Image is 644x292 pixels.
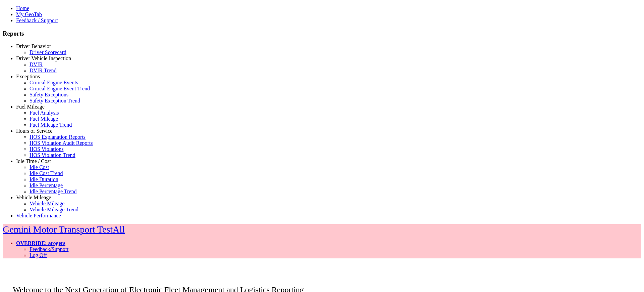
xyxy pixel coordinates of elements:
[16,104,45,110] a: Fuel Mileage
[30,146,63,152] a: HOS Violations
[30,116,58,122] a: Fuel Mileage
[30,207,78,212] a: Vehicle Mileage Trend
[30,134,86,140] a: HOS Explanation Reports
[30,201,64,206] a: Vehicle Mileage
[3,224,125,235] a: Gemini Motor Transport TestAll
[16,55,71,61] a: Driver Vehicle Inspection
[30,98,80,103] a: Safety Exception Trend
[16,240,65,246] a: OVERRIDE: arogers
[30,122,72,128] a: Fuel Mileage Trend
[3,30,641,37] h3: Reports
[30,49,66,55] a: Driver Scorecard
[16,128,52,134] a: Hours of Service
[16,74,40,79] a: Exceptions
[16,11,42,17] a: My GeoTab
[30,252,47,258] a: Log Off
[30,86,90,91] a: Critical Engine Event Trend
[16,5,29,11] a: Home
[16,195,51,200] a: Vehicle Mileage
[30,182,63,188] a: Idle Percentage
[30,140,93,146] a: HOS Violation Audit Reports
[30,246,68,252] a: Feedback/Support
[16,213,61,218] a: Vehicle Performance
[30,189,76,194] a: Idle Percentage Trend
[16,17,58,23] a: Feedback / Support
[16,158,51,164] a: Idle Time / Cost
[30,80,78,85] a: Critical Engine Events
[16,43,51,49] a: Driver Behavior
[30,68,56,73] a: DVIR Trend
[30,61,43,67] a: DVIR
[30,92,68,97] a: Safety Exceptions
[30,152,75,158] a: HOS Violation Trend
[30,164,49,170] a: Idle Cost
[30,110,59,116] a: Fuel Analysis
[30,176,58,182] a: Idle Duration
[30,170,63,176] a: Idle Cost Trend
